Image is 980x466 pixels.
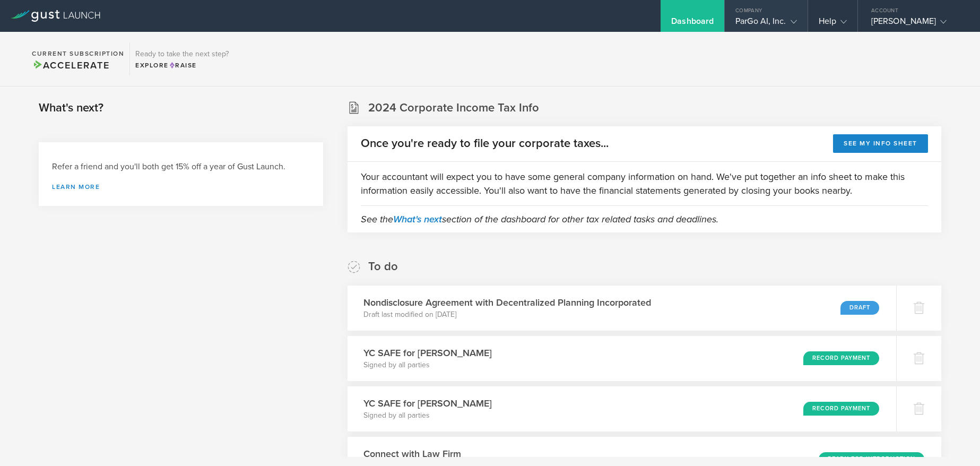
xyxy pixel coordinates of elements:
p: Your accountant will expect you to have some general company information on hand. We've put toget... [361,170,928,197]
h2: To do [368,259,398,274]
div: Help [819,16,847,32]
a: Learn more [52,184,310,190]
div: Nondisclosure Agreement with Decentralized Planning IncorporatedDraft last modified on [DATE]Draft [348,286,896,331]
a: What's next [393,213,442,225]
div: Explore [135,61,229,70]
button: See my info sheet [833,134,928,153]
div: Record Payment [803,351,879,365]
p: Signed by all parties [363,360,492,370]
div: Ready to take the next step?ExploreRaise [129,42,234,75]
h3: Nondisclosure Agreement with Decentralized Planning Incorporated [363,296,651,309]
h3: YC SAFE for [PERSON_NAME] [363,346,492,360]
p: Signed by all parties [363,410,492,421]
em: See the section of the dashboard for other tax related tasks and deadlines. [361,213,718,225]
h2: Current Subscription [32,50,124,57]
div: YC SAFE for [PERSON_NAME]Signed by all partiesRecord Payment [348,336,896,381]
div: [PERSON_NAME] [871,16,961,32]
span: Accelerate [32,59,109,71]
h2: Once you're ready to file your corporate taxes... [361,136,609,151]
h3: Connect with Law Firm [363,447,497,461]
h3: Refer a friend and you'll both get 15% off a year of Gust Launch. [52,161,310,173]
div: Record Payment [803,402,879,416]
h3: YC SAFE for [PERSON_NAME] [363,396,492,410]
h2: 2024 Corporate Income Tax Info [368,100,539,116]
div: Dashboard [671,16,714,32]
p: Draft last modified on [DATE] [363,309,651,320]
h2: What's next? [39,100,103,116]
div: YC SAFE for [PERSON_NAME]Signed by all partiesRecord Payment [348,386,896,432]
span: Raise [169,62,197,69]
div: Draft [840,301,879,315]
div: ParGo AI, Inc. [735,16,796,32]
h3: Ready to take the next step? [135,50,229,58]
div: Ready for Introduction [819,452,924,466]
